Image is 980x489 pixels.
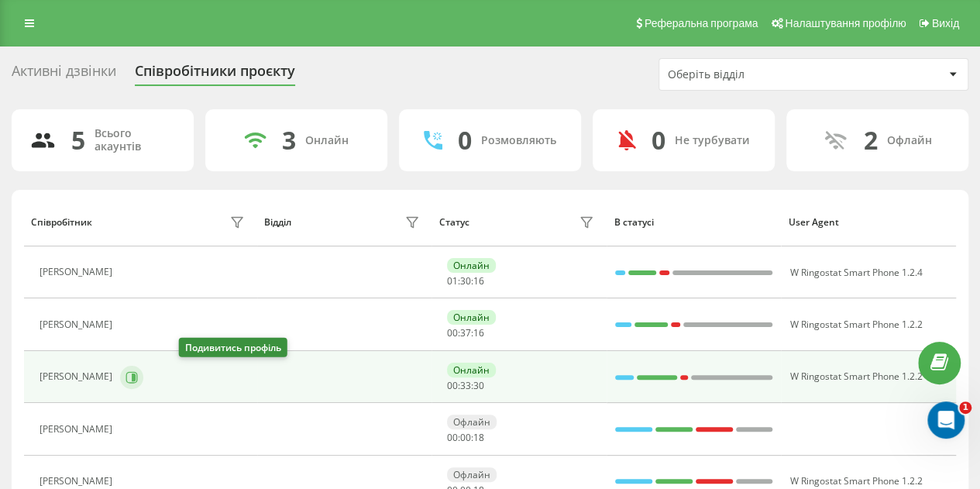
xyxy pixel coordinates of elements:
[447,258,496,273] div: Онлайн
[473,326,484,339] span: 16
[473,431,484,444] span: 18
[473,379,484,392] span: 30
[473,274,484,288] span: 16
[447,381,484,391] div: : :
[460,431,471,444] span: 00
[447,415,497,429] div: Офлайн
[789,474,922,487] span: W Ringostat Smart Phone 1.2.2
[932,17,959,29] span: Вихід
[789,266,922,279] span: W Ringostat Smart Phone 1.2.4
[927,401,965,439] iframe: Intercom live chat
[614,217,774,228] div: В статусі
[40,476,116,487] div: [PERSON_NAME]
[481,134,556,147] div: Розмовляють
[447,432,484,443] div: : :
[460,274,471,288] span: 30
[447,431,458,444] span: 00
[864,126,878,155] div: 2
[447,276,484,287] div: : :
[447,379,458,392] span: 00
[668,68,853,81] div: Оберіть відділ
[447,274,458,288] span: 01
[959,401,971,414] span: 1
[179,338,287,357] div: Подивитись профіль
[40,267,116,277] div: [PERSON_NAME]
[460,326,471,339] span: 37
[71,126,85,155] div: 5
[40,319,116,330] div: [PERSON_NAME]
[789,370,922,383] span: W Ringostat Smart Phone 1.2.2
[95,127,175,153] div: Всього акаунтів
[887,134,932,147] div: Офлайн
[12,63,116,87] div: Активні дзвінки
[789,318,922,331] span: W Ringostat Smart Phone 1.2.2
[447,363,496,377] div: Онлайн
[40,371,116,382] div: [PERSON_NAME]
[785,17,906,29] span: Налаштування профілю
[447,310,496,325] div: Онлайн
[439,217,469,228] div: Статус
[652,126,665,155] div: 0
[305,134,349,147] div: Онлайн
[40,424,116,435] div: [PERSON_NAME]
[31,217,92,228] div: Співробітник
[447,467,497,482] div: Офлайн
[675,134,750,147] div: Не турбувати
[645,17,758,29] span: Реферальна програма
[458,126,472,155] div: 0
[264,217,291,228] div: Відділ
[282,126,296,155] div: 3
[135,63,295,87] div: Співробітники проєкту
[447,328,484,339] div: : :
[447,326,458,339] span: 00
[460,379,471,392] span: 33
[789,217,949,228] div: User Agent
